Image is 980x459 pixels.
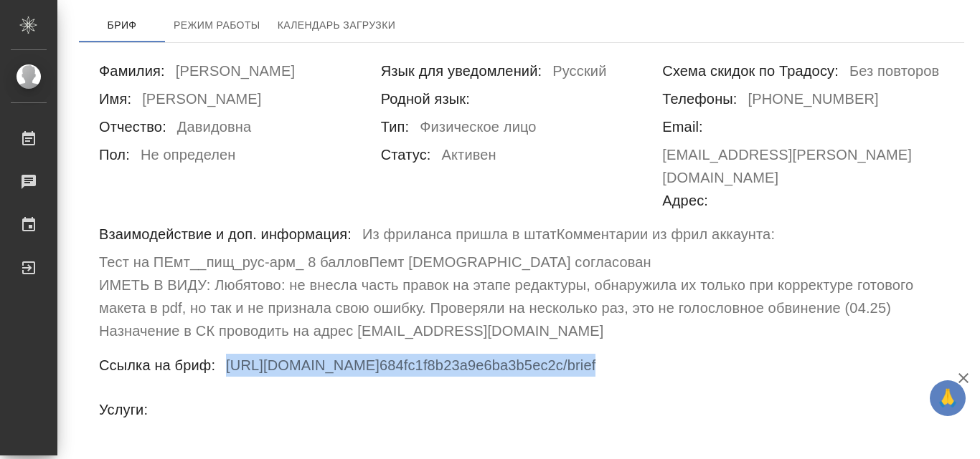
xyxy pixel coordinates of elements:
h6: Русский [552,59,606,87]
h6: [URL][DOMAIN_NAME] 684fc1f8b23a9e6ba3b5ec2c /brief [226,354,595,382]
h6: Не определен [141,143,236,171]
h6: Ссылка на бриф: [99,354,215,377]
h6: Взаимодействие и доп. информация: [99,223,352,246]
h6: Назначение в СК проводить на адрес [EMAIL_ADDRESS][DOMAIN_NAME] [99,319,603,342]
button: 🙏 [930,380,966,416]
h6: Телефоны: [662,87,737,110]
h6: Пол: [99,143,130,166]
h6: Схема скидок по Традосу: [662,59,839,82]
span: Бриф [88,16,156,34]
span: Календарь загрузки [278,16,396,34]
h6: Тест на ПЕмт__пищ_рус-арм_ 8 баллов [99,251,369,274]
h6: Язык для уведомлений: [381,59,542,82]
h6: [PHONE_NUMBER] [748,87,879,115]
h6: Услуги: [99,398,148,421]
h6: Родной язык: [381,87,470,110]
h6: Комментарии из фрил аккаунта: [557,223,775,251]
h6: Физическое лицо [420,115,536,143]
h6: Отчество: [99,115,166,138]
h6: Имя: [99,87,131,110]
h6: Из фриланса пришла в штат [362,223,557,251]
h6: Адрес: [662,189,708,212]
h6: [PERSON_NAME] [142,87,261,115]
h6: Давидовна [177,115,251,143]
h6: Email: [662,115,702,138]
h6: Активен [442,143,496,171]
span: 🙏 [936,383,960,413]
h6: Фамилия: [99,59,165,82]
h6: ИМЕТЬ В ВИДУ: Любятово: не внесла часть правок на этапе редактуры, обнаружила их только при корре... [99,274,944,319]
h6: [EMAIL_ADDRESS][PERSON_NAME][DOMAIN_NAME] [662,143,944,189]
h6: [PERSON_NAME] [176,59,295,87]
h6: Без повторов [849,59,939,87]
h6: Статус: [381,143,431,166]
h6: Пемт [DEMOGRAPHIC_DATA] согласован [369,251,651,274]
span: Режим работы [174,16,260,34]
h6: Тип: [381,115,410,138]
